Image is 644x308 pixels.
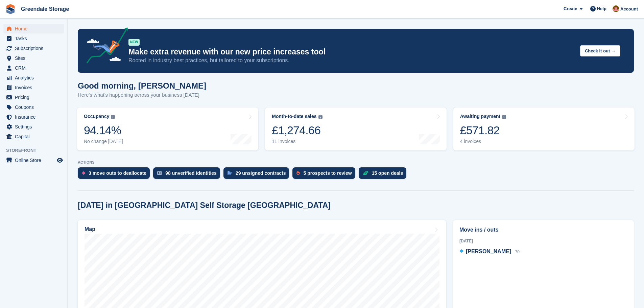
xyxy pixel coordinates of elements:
[6,147,67,154] span: Storefront
[78,81,206,90] h1: Good morning, [PERSON_NAME]
[292,167,358,182] a: 5 prospects to review
[84,123,123,137] div: 94.14%
[15,24,55,33] span: Home
[81,27,128,66] img: price-adjustments-announcement-icon-8257ccfd72463d97f412b2fc003d46551f7dbcb40ab6d574587a9cd5c0d94...
[564,5,577,12] span: Create
[3,132,64,141] a: menu
[3,83,64,92] a: menu
[223,167,293,182] a: 29 unsigned contracts
[78,201,331,210] h2: [DATE] in [GEOGRAPHIC_DATA] Self Storage [GEOGRAPHIC_DATA]
[597,5,606,12] span: Help
[620,6,638,13] span: Account
[5,4,16,14] img: stora-icon-8386f47178a22dfd0bd8f6a31ec36ba5ce8667c1dd55bd0f319d3a0aa187defe.svg
[165,170,217,176] div: 98 unverified identities
[15,73,55,82] span: Analytics
[3,122,64,132] a: menu
[15,44,55,53] span: Subscriptions
[466,248,511,254] span: [PERSON_NAME]
[85,226,95,232] h2: Map
[296,171,300,175] img: prospect-51fa495bee0391a8d652442698ab0144808aea92771e9ea1ae160a38d050c398.svg
[3,112,64,122] a: menu
[78,91,206,99] p: Here's what's happening across your business [DATE]
[460,139,506,144] div: 4 invoices
[153,167,223,182] a: 98 unverified identities
[228,171,232,175] img: contract_signature_icon-13c848040528278c33f63329250d36e43548de30e8caae1d1a13099fd9432cc5.svg
[613,5,619,12] img: Justin Swingler
[272,139,322,144] div: 11 invoices
[15,156,55,165] span: Online Store
[77,108,258,150] a: Occupancy 94.14% No change [DATE]
[15,83,55,92] span: Invoices
[580,45,620,56] button: Check it out →
[15,53,55,63] span: Sites
[359,167,410,182] a: 15 open deals
[3,24,64,33] a: menu
[15,93,55,102] span: Pricing
[372,170,403,176] div: 15 open deals
[460,114,501,119] div: Awaiting payment
[15,122,55,132] span: Settings
[363,171,368,175] img: deal-1b604bf984904fb50ccaf53a9ad4b4a5d6e5aea283cecdc64d6e3604feb123c2.svg
[3,44,64,53] a: menu
[3,102,64,112] a: menu
[15,132,55,141] span: Capital
[78,160,634,165] p: ACTIONS
[459,247,520,256] a: [PERSON_NAME] 70
[318,115,323,119] img: icon-info-grey-7440780725fd019a000dd9b08b2336e03edf1995a4989e88bcd33f0948082b44.svg
[18,3,72,15] a: Greendale Storage
[157,171,162,175] img: verify_identity-adf6edd0f0f0b5bbfe63781bf79b02c33cf7c696d77639b501bdc392416b5a36.svg
[15,34,55,43] span: Tasks
[272,114,316,119] div: Month-to-date sales
[460,123,506,137] div: £571.82
[3,53,64,63] a: menu
[236,170,286,176] div: 29 unsigned contracts
[502,115,506,119] img: icon-info-grey-7440780725fd019a000dd9b08b2336e03edf1995a4989e88bcd33f0948082b44.svg
[459,238,627,244] div: [DATE]
[3,73,64,82] a: menu
[128,57,575,64] p: Rooted in industry best practices, but tailored to your subscriptions.
[272,123,322,137] div: £1,274.66
[78,167,153,182] a: 3 move outs to deallocate
[84,114,109,119] div: Occupancy
[128,39,140,46] div: NEW
[111,115,115,119] img: icon-info-grey-7440780725fd019a000dd9b08b2336e03edf1995a4989e88bcd33f0948082b44.svg
[56,156,64,164] a: Preview store
[3,93,64,102] a: menu
[15,112,55,122] span: Insurance
[15,102,55,112] span: Coupons
[3,63,64,73] a: menu
[515,250,520,254] span: 70
[303,170,352,176] div: 5 prospects to review
[89,170,146,176] div: 3 move outs to deallocate
[265,108,446,150] a: Month-to-date sales £1,274.66 11 invoices
[3,34,64,43] a: menu
[82,171,85,175] img: move_outs_to_deallocate_icon-f764333ba52eb49d3ac5e1228854f67142a1ed5810a6f6cc68b1a99e826820c5.svg
[128,47,575,57] p: Make extra revenue with our new price increases tool
[453,108,635,150] a: Awaiting payment £571.82 4 invoices
[15,63,55,73] span: CRM
[459,226,627,234] h2: Move ins / outs
[3,156,64,165] a: menu
[84,139,123,144] div: No change [DATE]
